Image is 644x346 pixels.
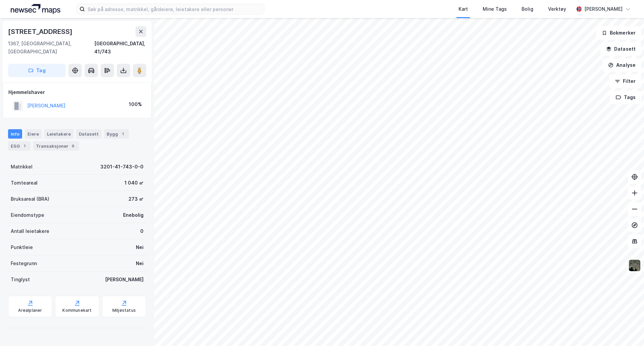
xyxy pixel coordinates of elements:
[21,143,28,149] div: 1
[596,26,641,40] button: Bokmerker
[548,5,566,13] div: Verktøy
[483,5,507,13] div: Mine Tags
[128,195,144,203] div: 273 ㎡
[628,259,641,272] img: 9k=
[136,259,144,267] div: Nei
[33,141,79,151] div: Transaksjoner
[11,243,33,251] div: Punktleie
[76,129,101,139] div: Datasett
[62,308,92,313] div: Kommunekart
[100,163,144,171] div: 3201-41-743-0-0
[8,40,94,56] div: 1367, [GEOGRAPHIC_DATA], [GEOGRAPHIC_DATA]
[70,143,76,149] div: 6
[136,243,144,251] div: Nei
[140,227,144,235] div: 0
[459,5,468,13] div: Kart
[85,4,264,14] input: Søk på adresse, matrikkel, gårdeiere, leietakere eller personer
[11,276,30,284] div: Tinglyst
[11,227,49,235] div: Antall leietakere
[8,141,31,151] div: ESG
[8,129,22,139] div: Info
[25,129,42,139] div: Eiere
[124,179,144,187] div: 1 040 ㎡
[8,64,66,77] button: Tag
[18,308,42,313] div: Arealplaner
[11,259,37,267] div: Festegrunn
[8,88,146,96] div: Hjemmelshaver
[11,163,33,171] div: Matrikkel
[105,276,144,284] div: [PERSON_NAME]
[522,5,533,13] div: Bolig
[44,129,73,139] div: Leietakere
[610,314,644,346] iframe: Chat Widget
[104,129,129,139] div: Bygg
[610,91,641,104] button: Tags
[94,40,146,56] div: [GEOGRAPHIC_DATA], 41/743
[119,131,126,137] div: 1
[610,314,644,346] div: Kontrollprogram for chat
[609,75,641,88] button: Filter
[11,4,60,14] img: logo.a4113a55bc3d86da70a041830d287a7e.svg
[11,179,38,187] div: Tomteareal
[600,42,641,56] button: Datasett
[112,308,136,313] div: Miljøstatus
[602,58,641,72] button: Analyse
[123,211,144,219] div: Enebolig
[584,5,623,13] div: [PERSON_NAME]
[11,211,44,219] div: Eiendomstype
[8,26,74,37] div: [STREET_ADDRESS]
[129,100,142,108] div: 100%
[11,195,49,203] div: Bruksareal (BRA)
